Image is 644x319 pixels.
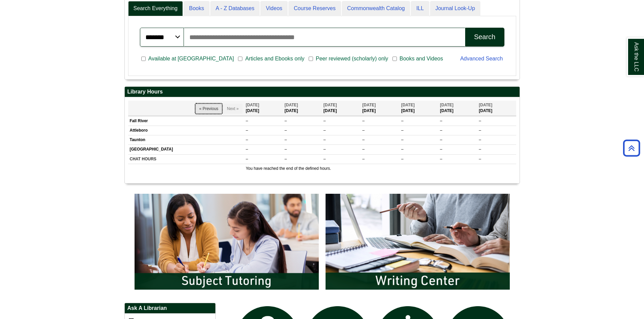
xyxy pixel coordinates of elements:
[238,56,242,62] input: Articles and Ebooks only
[288,1,341,16] a: Course Reserves
[342,1,410,16] a: Commonwealth Catalog
[324,118,326,123] span: –
[128,1,183,16] a: Search Everything
[324,157,326,161] span: –
[246,137,248,142] span: –
[246,118,248,123] span: –
[285,147,287,152] span: –
[400,101,438,116] th: [DATE]
[392,56,397,62] input: Books and Videos
[362,147,365,152] span: –
[440,137,443,142] span: –
[362,103,376,107] span: [DATE]
[195,104,222,114] button: « Previous
[460,56,503,61] a: Advanced Search
[324,103,337,107] span: [DATE]
[141,56,146,62] input: Available at [GEOGRAPHIC_DATA]
[362,128,365,133] span: –
[244,101,283,116] th: [DATE]
[401,118,404,123] span: –
[440,118,443,123] span: –
[361,101,400,116] th: [DATE]
[313,55,391,63] span: Peer reviewed (scholarly) only
[223,104,242,114] button: Next »
[324,147,326,152] span: –
[283,101,322,116] th: [DATE]
[479,137,481,142] span: –
[260,1,288,16] a: Videos
[285,118,287,123] span: –
[210,1,260,16] a: A - Z Databases
[465,28,504,47] button: Search
[125,303,215,314] h2: Ask A Librarian
[322,101,361,116] th: [DATE]
[401,147,404,152] span: –
[477,101,516,116] th: [DATE]
[309,56,313,62] input: Peer reviewed (scholarly) only
[401,157,404,161] span: –
[285,137,287,142] span: –
[474,33,495,41] div: Search
[322,190,513,293] img: Writing Center Information
[244,164,516,173] td: You have reached the end of the defined hours.
[128,154,244,164] td: CHAT HOURS
[285,128,287,133] span: –
[397,55,446,63] span: Books and Videos
[479,118,481,123] span: –
[131,190,513,296] div: slideshow
[438,101,477,116] th: [DATE]
[128,135,244,145] td: Taunton
[621,143,642,153] a: Back to Top
[246,128,248,133] span: –
[285,103,298,107] span: [DATE]
[242,55,307,63] span: Articles and Ebooks only
[479,103,493,107] span: [DATE]
[131,190,322,293] img: Subject Tutoring Information
[430,1,480,16] a: Journal Look-Up
[128,145,244,154] td: [GEOGRAPHIC_DATA]
[479,157,481,161] span: –
[285,157,287,161] span: –
[246,147,248,152] span: –
[479,128,481,133] span: –
[411,1,429,16] a: ILL
[146,55,237,63] span: Available at [GEOGRAPHIC_DATA]
[479,147,481,152] span: –
[362,157,365,161] span: –
[440,147,443,152] span: –
[401,128,404,133] span: –
[362,118,365,123] span: –
[401,103,415,107] span: [DATE]
[440,128,443,133] span: –
[324,137,326,142] span: –
[128,126,244,135] td: Attleboro
[125,87,520,97] h2: Library Hours
[401,137,404,142] span: –
[246,103,259,107] span: [DATE]
[440,103,454,107] span: [DATE]
[440,157,443,161] span: –
[362,137,365,142] span: –
[184,1,209,16] a: Books
[246,157,248,161] span: –
[128,116,244,126] td: Fall River
[324,128,326,133] span: –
